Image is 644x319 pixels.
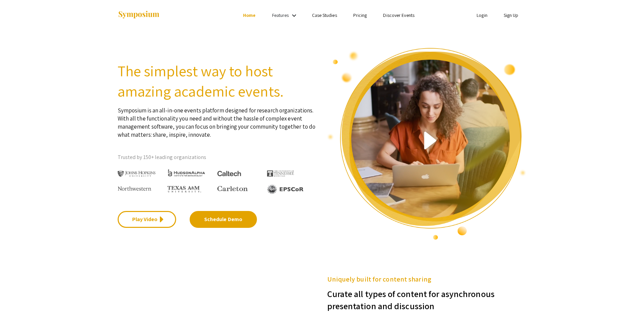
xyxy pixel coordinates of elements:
h3: Curate all types of content for asynchronous presentation and discussion [327,284,527,312]
a: Login [477,12,487,18]
img: Caltech [217,171,241,177]
a: Sign Up [504,12,519,18]
img: Carleton [217,186,248,191]
p: Symposium is an all-in-one events platform designed for research organizations. With all the func... [118,101,317,139]
a: Home [243,12,256,18]
a: Features [272,12,289,18]
img: Texas A&M University [167,186,201,193]
img: EPSCOR [267,184,304,194]
h5: Uniquely built for content sharing [327,274,527,284]
a: Case Studies [312,12,337,18]
img: HudsonAlpha [167,169,206,177]
a: Play Video [118,211,176,228]
img: Symposium by ForagerOne [118,10,160,20]
img: The University of Tennessee [267,170,294,177]
img: Northwestern [118,186,151,190]
a: Discover Events [383,12,414,18]
h2: The simplest way to host amazing academic events. [118,61,317,101]
img: video overview of Symposium [327,47,527,240]
p: Trusted by 150+ leading organizations [118,152,317,162]
mat-icon: Expand Features list [290,11,298,20]
a: Pricing [353,12,367,18]
img: Johns Hopkins University [118,171,156,177]
a: Schedule Demo [190,211,257,228]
